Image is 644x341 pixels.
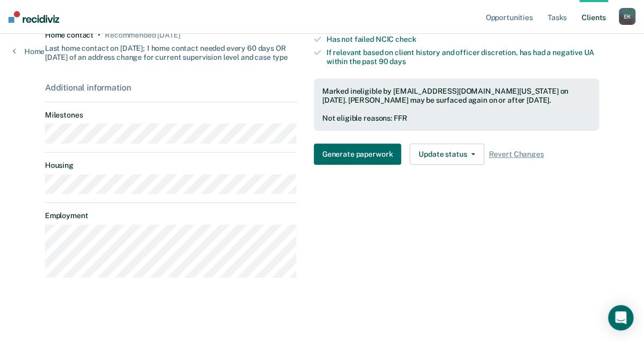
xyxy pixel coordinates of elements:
dt: Milestones [45,111,297,120]
div: • [98,31,101,40]
div: E K [619,8,636,25]
div: Last home contact on [DATE]; 1 home contact needed every 60 days OR [DATE] of an address change f... [45,40,297,62]
button: Generate paperwork [314,143,401,165]
span: check [395,35,416,43]
img: Recidiviz [8,11,59,23]
button: EK [619,8,636,25]
div: Has not failed NCIC [326,35,599,44]
span: days [389,57,405,66]
div: Home contact [45,31,94,40]
dt: Employment [45,211,297,220]
a: Home [13,47,44,56]
div: Not eligible reasons: FFR [322,114,591,123]
div: If relevant based on client history and officer discretion, has had a negative UA within the past 90 [326,48,599,66]
span: Revert Changes [488,150,543,159]
div: Recommended in 9 days [105,31,180,40]
dt: Housing [45,161,297,170]
div: Open Intercom Messenger [608,305,633,330]
a: Navigate to form link [314,143,405,165]
button: Update status [410,143,484,165]
div: Marked ineligible by [EMAIL_ADDRESS][DOMAIN_NAME][US_STATE] on [DATE]. [PERSON_NAME] may be surfa... [322,87,591,105]
div: Additional information [45,83,297,93]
